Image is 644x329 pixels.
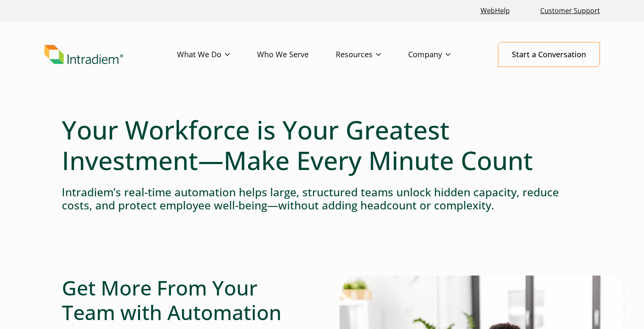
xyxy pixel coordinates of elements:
a: Link to homepage of Intradiem [44,45,177,64]
a: Link opens in a new window [477,2,513,20]
a: Customer Support [537,2,603,20]
h1: Your Workforce is Your Greatest Investment—Make Every Minute Count [62,114,583,176]
a: Resources [336,42,408,67]
a: Company [408,42,478,67]
a: Start a Conversation [498,42,600,67]
h4: Intradiem’s real-time automation helps large, structured teams unlock hidden capacity, reduce cos... [62,186,583,212]
a: What We Do [177,42,257,67]
h2: Get More From Your Team with Automation [62,276,305,324]
img: Intradiem [44,45,123,64]
a: Who We Serve [257,42,336,67]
